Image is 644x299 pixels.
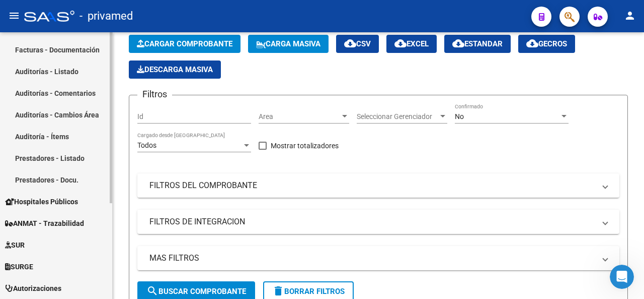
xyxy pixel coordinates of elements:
[149,253,595,264] mat-panel-title: MAS FILTROS
[248,35,329,53] button: Carga Masiva
[5,218,84,229] span: ANMAT - Trazabilidad
[149,216,595,227] mat-panel-title: FILTROS DE INTEGRACION
[272,285,284,297] mat-icon: delete
[137,246,619,270] mat-expansion-panel-header: MAS FILTROS
[526,37,538,49] mat-icon: cloud_download
[336,35,379,53] button: CSV
[455,112,464,121] span: No
[129,61,221,79] app-download-masive: Descarga masiva de comprobantes (adjuntos)
[137,39,232,48] span: Cargar Comprobante
[8,10,20,22] mat-icon: menu
[137,141,156,149] span: Todos
[256,39,320,48] span: Carga Masiva
[518,35,575,53] button: Gecros
[137,173,619,198] mat-expansion-panel-header: FILTROS DEL COMPROBANTE
[5,261,33,272] span: SURGE
[357,112,438,121] span: Seleccionar Gerenciador
[129,61,221,79] button: Descarga Masiva
[5,240,25,251] span: SUR
[129,35,240,53] button: Cargar Comprobante
[624,10,636,22] mat-icon: person
[5,283,61,294] span: Autorizaciones
[137,65,213,74] span: Descarga Masiva
[526,39,567,48] span: Gecros
[386,35,437,53] button: EXCEL
[137,87,172,101] h3: Filtros
[146,285,158,297] mat-icon: search
[344,37,356,49] mat-icon: cloud_download
[452,37,464,49] mat-icon: cloud_download
[271,140,339,152] span: Mostrar totalizadores
[394,39,429,48] span: EXCEL
[394,37,407,49] mat-icon: cloud_download
[344,39,371,48] span: CSV
[259,112,340,121] span: Area
[272,287,345,296] span: Borrar Filtros
[610,265,634,289] iframe: Intercom live chat
[137,210,619,234] mat-expansion-panel-header: FILTROS DE INTEGRACION
[146,287,246,296] span: Buscar Comprobante
[444,35,511,53] button: Estandar
[5,196,78,207] span: Hospitales Públicos
[452,39,503,48] span: Estandar
[149,180,595,191] mat-panel-title: FILTROS DEL COMPROBANTE
[79,5,133,27] span: - privamed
